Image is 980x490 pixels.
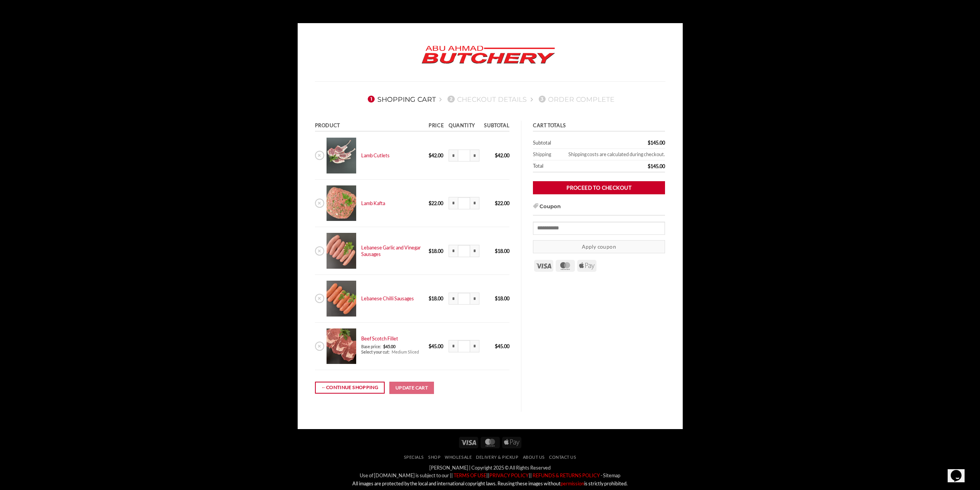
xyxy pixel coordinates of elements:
input: Reduce quantity of Lamb Kafta [449,197,458,209]
a: About Us [523,455,545,460]
bdi: 145.00 [648,140,665,146]
input: Increase quantity of Lamb Kafta [470,197,479,209]
span: $ [429,152,431,158]
span: $ [429,295,431,301]
input: Product quantity [458,245,470,257]
button: Update cart [389,382,434,394]
a: 2Checkout details [445,95,527,103]
input: Increase quantity of Beef Scotch Fillet [470,340,479,352]
th: Total [533,160,600,173]
a: Specials [404,455,424,460]
a: Lamb Cutlets [361,152,390,158]
a: SHOP [428,455,441,460]
input: Product quantity [458,340,470,352]
img: Abu Ahmad Butchery [415,40,561,70]
dt: Base price: [361,344,381,349]
span: $ [648,140,650,146]
nav: Checkout steps [315,89,665,109]
bdi: 42.00 [495,152,509,158]
bdi: 22.00 [429,200,443,206]
span: $ [429,248,431,254]
a: Remove Lebanese Garlic and Vinegar Sausages from cart [315,246,324,256]
a: 1Shopping Cart [365,95,436,103]
div: Payment icons [533,259,598,272]
span: 45.00 [383,344,395,349]
img: Cart [327,328,356,364]
a: Contact Us [549,455,576,460]
a: Lebanese Garlic and Vinegar Sausages [361,244,421,257]
a: REFUNDS & RETURNS POLICY [532,472,600,478]
bdi: 145.00 [648,163,665,169]
input: Reduce quantity of Lamb Cutlets [449,150,458,162]
span: $ [495,343,498,349]
a: Remove Lamb Kafta from cart [315,199,324,208]
bdi: 45.00 [429,343,443,349]
bdi: 45.00 [495,343,509,349]
bdi: 18.00 [429,248,443,254]
span: $ [495,200,498,206]
a: Wholesale [445,455,472,460]
input: Increase quantity of Lebanese Chilli Sausages [470,293,479,305]
a: - [601,472,602,478]
div: Payment icons [458,436,523,448]
input: Reduce quantity of Lebanese Garlic and Vinegar Sausages [449,245,458,257]
dt: Select your cut: [361,349,390,355]
input: Reduce quantity of Beef Scotch Fillet [449,340,458,352]
a: Continue shopping [315,382,385,394]
img: Cart [327,185,356,221]
span: 2 [447,96,454,103]
a: Proceed to checkout [533,181,665,195]
a: Remove Lebanese Chilli Sausages from cart [315,294,324,303]
span: $ [495,248,498,254]
bdi: 22.00 [495,200,509,206]
a: Sitemap [603,472,620,478]
span: ← [321,384,326,391]
span: 1 [368,96,375,103]
span: $ [429,200,431,206]
bdi: 18.00 [495,295,509,301]
a: Beef Scotch Fillet [361,335,398,342]
a: Delivery & Pickup [476,455,518,460]
a: PRIVACY POLICY [489,472,529,478]
span: $ [648,163,650,169]
input: Increase quantity of Lebanese Garlic and Vinegar Sausages [470,245,479,257]
font: TERMS OF USE [454,472,486,478]
th: Price [426,121,446,132]
img: Cart [327,233,356,269]
a: Remove Lamb Cutlets from cart [315,151,324,160]
a: permission [561,480,584,487]
th: Product [315,121,426,132]
a: TERMS OF USE [453,472,486,478]
h3: Coupon [533,203,665,216]
input: Product quantity [458,150,470,162]
td: Shipping costs are calculated during checkout. [556,149,665,160]
bdi: 18.00 [495,248,509,254]
iframe: chat widget [948,459,972,482]
a: Lebanese Chilli Sausages [361,295,414,301]
img: Cart [327,138,356,173]
div: Medium Sliced [361,349,422,355]
bdi: 18.00 [429,295,443,301]
a: Remove Beef Scotch Fillet from cart [315,342,324,351]
span: $ [429,343,431,349]
bdi: 42.00 [429,152,443,158]
button: Apply coupon [533,240,665,254]
th: Shipping [533,149,556,160]
th: Quantity [446,121,482,132]
th: Subtotal [482,121,509,132]
input: Increase quantity of Lamb Cutlets [470,150,479,162]
th: Subtotal [533,137,600,149]
a: Lamb Kafta [361,200,385,206]
p: All images are protected by the local and international copyright laws. Reusing these images with... [303,480,677,487]
input: Product quantity [458,293,470,305]
font: REFUNDS & RETURNS POLICY [533,472,600,478]
input: Product quantity [458,197,470,209]
span: $ [495,295,498,301]
span: $ [383,344,385,349]
img: Cart [327,281,356,317]
th: Cart totals [533,121,665,132]
span: $ [495,152,498,158]
input: Reduce quantity of Lebanese Chilli Sausages [449,293,458,305]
